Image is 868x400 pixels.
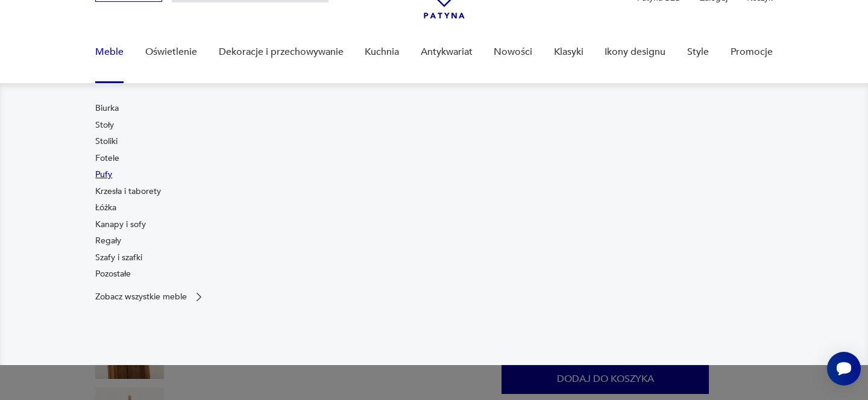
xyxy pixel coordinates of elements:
[95,152,119,164] a: Fotele
[95,235,121,247] a: Regały
[95,293,187,301] p: Zobacz wszystkie meble
[95,102,119,114] a: Biurka
[554,29,583,75] a: Klasyki
[95,202,116,214] a: Łóżka
[494,29,532,75] a: Nowości
[365,29,399,75] a: Kuchnia
[421,29,473,75] a: Antykwariat
[95,186,161,198] a: Krzesła i taborety
[219,29,344,75] a: Dekoracje i przechowywanie
[95,252,142,264] a: Szafy i szafki
[145,29,197,75] a: Oświetlenie
[440,102,773,327] img: 969d9116629659dbb0bd4e745da535dc.jpg
[827,352,861,386] iframe: Smartsupp widget button
[605,29,665,75] a: Ikony designu
[687,29,709,75] a: Style
[95,136,118,148] a: Stoliki
[95,291,205,303] a: Zobacz wszystkie meble
[95,119,114,131] a: Stoły
[95,219,146,231] a: Kanapy i sofy
[95,268,131,280] a: Pozostałe
[95,29,124,75] a: Meble
[95,169,112,181] a: Pufy
[731,29,773,75] a: Promocje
